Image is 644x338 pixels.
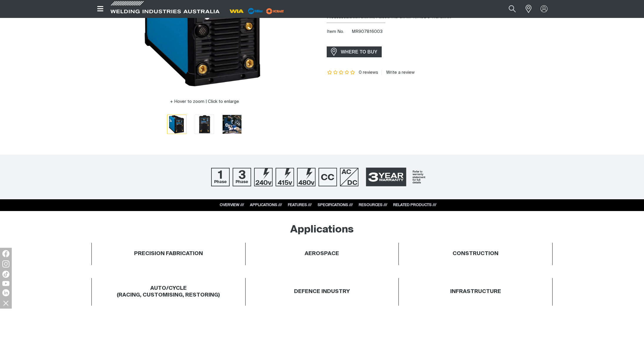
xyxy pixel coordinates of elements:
h4: INFRASTRUCTURE [450,288,501,295]
h4: AEROSPACE [305,250,339,257]
img: 415 V [276,168,294,186]
img: hide socials [1,298,11,308]
span: Rating: {0} [327,71,356,75]
a: WHERE TO BUY [327,46,382,57]
input: Product name or item number... [495,2,522,16]
a: FEATURES /// [288,203,312,207]
img: Dynasty 210 [195,115,214,134]
img: Three Phase [233,168,251,186]
h4: PRECISION FABRICATION [134,250,203,257]
img: miller [264,7,286,16]
h4: DEFENCE INDUSTRY [294,288,350,295]
img: CC [318,168,337,186]
button: Go to slide 1 [167,115,186,134]
img: YouTube [2,281,9,286]
a: 3 Year Warranty [361,165,433,189]
a: miller [264,9,286,13]
a: RELATED PRODUCTS /// [393,203,436,207]
img: AC/DC [340,168,358,186]
img: 240 V [254,168,273,186]
span: 0 reviews [359,70,378,75]
h4: AUTO/CYCLE (RACING, CUSTOMISING, RESTORING) [117,285,220,299]
span: WHERE TO BUY [337,47,381,57]
a: SPECIFICATIONS /// [318,203,353,207]
a: APPLICATIONS /// [250,203,282,207]
img: Dynasty 210 [167,115,186,134]
a: Write a review [381,70,415,75]
img: LinkedIn [2,289,9,296]
a: OVERVIEW /// [220,203,244,207]
button: Search products [502,2,522,16]
button: Go to slide 2 [195,115,214,134]
button: Hover to zoom | Click to enlarge [166,98,243,105]
img: Facebook [2,250,9,257]
img: Single Phase [211,168,230,186]
span: Item No. [327,29,351,35]
button: Go to slide 3 [222,115,242,134]
img: Dynasty 210 [223,115,241,134]
span: MR907816003 [352,29,383,34]
strong: Processes: [327,15,349,19]
img: Instagram [2,260,9,267]
a: RESOURCES /// [359,203,387,207]
h2: Applications [290,223,354,236]
h4: CONSTRUCTION [453,250,498,257]
img: 480 V [297,168,316,186]
img: TikTok [2,271,9,278]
